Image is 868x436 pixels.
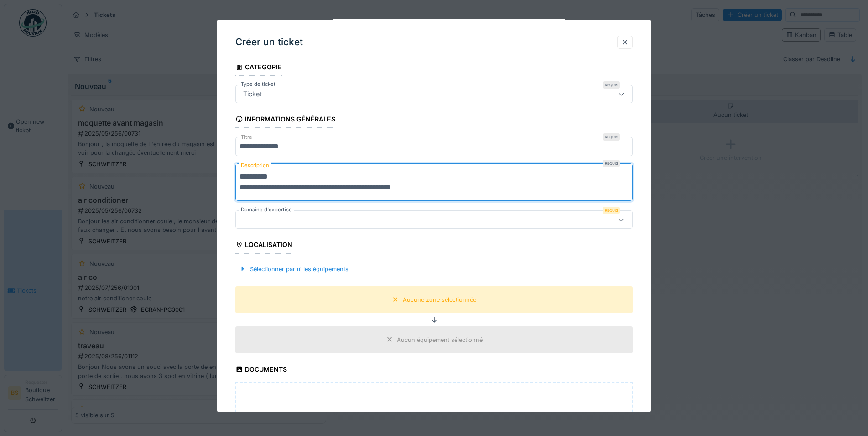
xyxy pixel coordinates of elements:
[239,160,271,171] label: Description
[235,60,282,76] div: Catégorie
[239,80,277,88] label: Type de ticket
[235,263,352,275] div: Sélectionner parmi les équipements
[239,133,254,141] label: Titre
[603,160,620,167] div: Requis
[239,89,265,99] div: Ticket
[235,362,287,378] div: Documents
[235,112,336,128] div: Informations générales
[603,133,620,141] div: Requis
[603,207,620,214] div: Requis
[397,336,483,344] div: Aucun équipement sélectionné
[235,37,303,48] h3: Créer un ticket
[603,81,620,89] div: Requis
[239,206,294,214] label: Domaine d'expertise
[403,295,476,304] div: Aucune zone sélectionnée
[235,238,293,253] div: Localisation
